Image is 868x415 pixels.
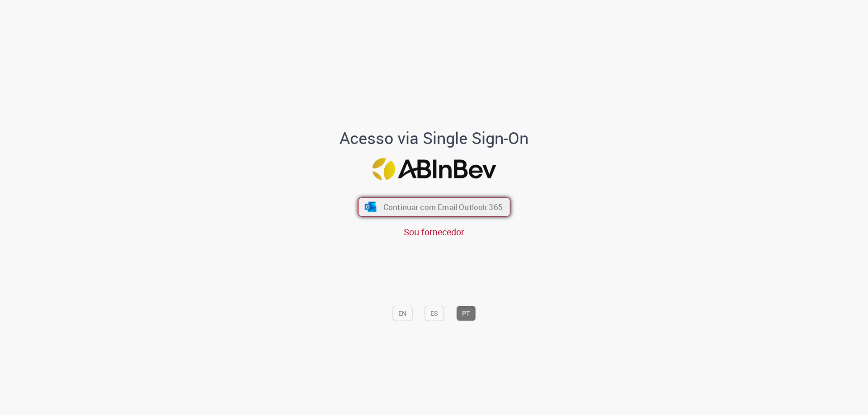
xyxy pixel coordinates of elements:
img: ícone Azure/Microsoft 360 [364,202,377,212]
img: Logo ABInBev [372,158,496,180]
button: EN [392,306,412,321]
h1: Acesso via Single Sign-On [309,129,560,147]
button: ES [425,306,444,321]
button: PT [456,306,476,321]
button: ícone Azure/Microsoft 360 Continuar com Email Outlook 365 [358,198,510,217]
a: Sou fornecedor [404,226,464,238]
span: Continuar com Email Outlook 365 [383,202,502,212]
